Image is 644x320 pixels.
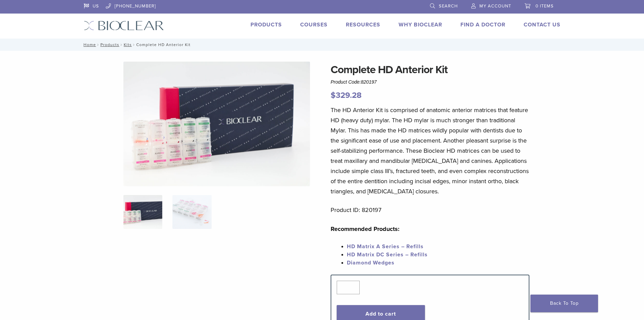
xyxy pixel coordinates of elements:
[399,21,442,28] a: Why Bioclear
[300,21,328,28] a: Courses
[81,42,96,47] a: Home
[84,21,164,30] img: Bioclear
[347,259,395,266] a: Diamond Wedges
[124,42,132,47] a: Kits
[331,105,529,196] p: The HD Anterior Kit is comprised of anatomic anterior matrices that feature HD (heavy duty) mylar...
[132,43,136,46] span: /
[123,62,310,186] img: IMG_8088 (1)
[172,195,211,229] img: Complete HD Anterior Kit - Image 2
[123,195,162,229] img: IMG_8088-1-324x324.jpg
[361,79,377,85] span: 820197
[524,21,560,28] a: Contact Us
[251,21,282,28] a: Products
[530,295,598,312] a: Back To Top
[119,43,124,46] span: /
[331,90,336,100] span: $
[331,90,362,100] bdi: 329.28
[535,3,554,9] span: 0 items
[347,251,428,258] a: HD Matrix DC Series – Refills
[79,39,566,51] nav: Complete HD Anterior Kit
[96,43,100,46] span: /
[331,225,400,233] strong: Recommended Products:
[331,62,529,78] h1: Complete HD Anterior Kit
[347,243,424,250] a: HD Matrix A Series – Refills
[100,42,119,47] a: Products
[439,3,458,9] span: Search
[460,21,505,28] a: Find A Doctor
[331,205,529,215] p: Product ID: 820197
[346,21,380,28] a: Resources
[331,79,377,85] span: Product Code:
[479,3,511,9] span: My Account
